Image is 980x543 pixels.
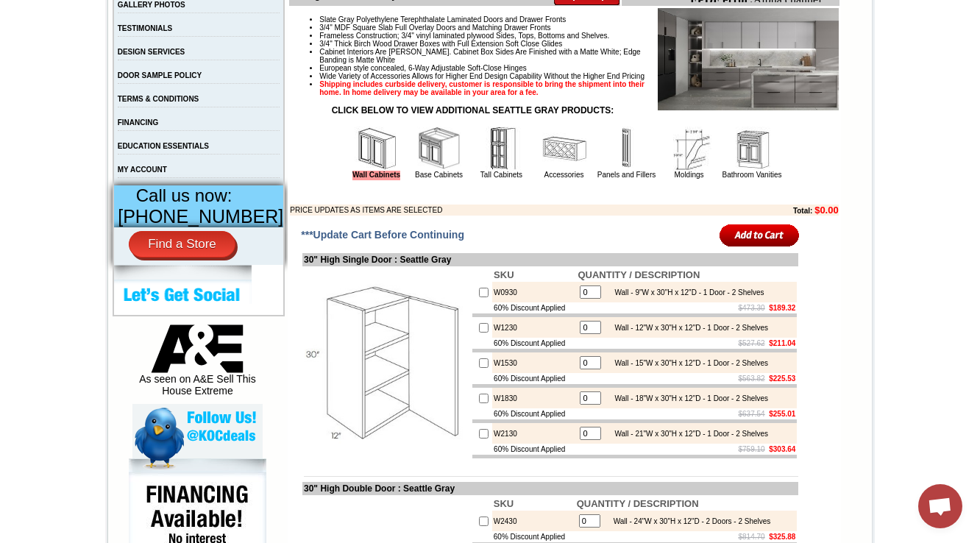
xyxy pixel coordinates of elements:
td: 60% Discount Applied [492,338,576,349]
a: GALLERY PHOTOS [118,1,185,9]
b: SKU [494,498,514,509]
s: $473.30 [739,304,765,312]
td: W0930 [492,282,576,302]
span: ***Update Cart Before Continuing [301,229,464,241]
s: $814.70 [739,533,765,541]
img: spacer.gif [269,41,271,42]
span: 3/4" MDF Square Slab Full Overlay Doors and Matching Drawer Fronts [319,24,550,32]
div: Open chat [918,484,962,528]
img: Product Image [658,8,839,110]
strong: CLICK BELOW TO VIEW ADDITIONAL SEATTLE GRAY PRODUCTS: [332,105,614,116]
a: Accessories [544,171,584,179]
td: 30" High Double Door : Seattle Gray [302,482,798,495]
td: 60% Discount Applied [492,302,576,313]
strong: Shipping includes curbside delivery, customer is responsible to bring the shipment into their hom... [319,80,645,96]
b: QUANTITY / DESCRIPTION [577,498,699,509]
img: spacer.gif [190,41,192,42]
b: $211.04 [769,339,795,347]
div: Wall - 21"W x 30"H x 12"D - 1 Door - 2 Shelves [607,430,768,438]
td: [PERSON_NAME] Yellow Walnut [99,67,143,83]
s: $759.10 [739,445,765,453]
img: Tall Cabinets [480,127,524,171]
td: 60% Discount Applied [492,408,576,419]
img: spacer.gif [230,41,232,42]
a: EDUCATION ESSENTIALS [118,142,209,150]
td: Bellmonte Maple [271,67,309,82]
img: Base Cabinets [417,127,461,171]
div: As seen on A&E Sell This House Extreme [132,324,263,404]
img: Panels and Fillers [605,127,649,171]
span: Frameless Construction; 3/4" vinyl laminated plywood Sides, Tops, Bottoms and Shelves. [319,32,609,40]
a: DESIGN SERVICES [118,48,185,56]
span: [PHONE_NUMBER] [118,206,283,227]
b: SKU [494,269,514,280]
b: $189.32 [769,304,795,312]
a: Panels and Fillers [597,171,656,179]
div: Wall - 15"W x 30"H x 12"D - 1 Door - 2 Shelves [607,359,768,367]
div: Wall - 24"W x 30"H x 12"D - 2 Doors - 2 Shelves [606,517,771,525]
a: Tall Cabinets [480,171,522,179]
a: DOOR SAMPLE POLICY [118,71,202,79]
span: Call us now: [136,185,232,205]
b: $0.00 [814,205,839,216]
td: Beachwood Oak Shaker [232,67,269,83]
a: Find a Store [129,231,235,258]
td: [PERSON_NAME] White Shaker [146,67,191,83]
td: Alabaster Shaker [59,67,96,82]
img: Accessories [542,127,586,171]
td: Baycreek Gray [192,67,230,82]
span: 3/4" Thick Birch Wood Drawer Boxes with Full Extension Soft Close Glides [319,40,562,48]
b: $325.88 [769,533,795,541]
a: Base Cabinets [415,171,463,179]
s: $637.54 [739,410,765,418]
div: Wall - 12"W x 30"H x 12"D - 1 Door - 2 Shelves [607,324,768,332]
td: 60% Discount Applied [492,373,576,384]
td: PRICE UPDATES AS ITEMS ARE SELECTED [290,205,712,216]
a: Bathroom Vanities [722,171,782,179]
s: $563.82 [739,375,765,383]
td: 30" High Single Door : Seattle Gray [302,253,798,266]
img: Moldings [667,127,711,171]
b: QUANTITY / DESCRIPTION [578,269,700,280]
img: spacer.gif [143,41,146,42]
span: European style concealed, 6-Way Adjustable Soft-Close Hinges [319,64,526,72]
a: TESTIMONIALS [118,24,172,32]
a: MY ACCOUNT [118,166,167,174]
a: FINANCING [118,118,159,127]
td: W1530 [492,352,576,373]
div: Wall - 18"W x 30"H x 12"D - 1 Door - 2 Shelves [607,394,768,402]
img: Wall Cabinets [355,127,399,171]
td: W1230 [492,317,576,338]
b: $225.53 [769,375,795,383]
body: Alpha channel not supported: images/W0936_cnc_2.1.jpg.png [6,6,149,46]
a: Moldings [674,171,703,179]
a: TERMS & CONDITIONS [118,95,199,103]
td: W2130 [492,423,576,444]
td: 60% Discount Applied [492,531,575,542]
div: Wall - 9"W x 30"H x 12"D - 1 Door - 2 Shelves [607,288,764,297]
span: Wide Variety of Accessories Allows for Higher End Design Capability Without the Higher End Pricing [319,72,645,80]
input: Add to Cart [720,223,800,247]
s: $527.62 [739,339,765,347]
img: Bathroom Vanities [730,127,774,171]
img: 30'' High Single Door [304,280,469,446]
b: Total: [793,207,812,215]
img: spacer.gif [57,41,59,42]
span: Slate Gray Polyethylene Terephthalate Laminated Doors and Drawer Fronts [319,15,566,24]
b: $255.01 [769,410,795,418]
img: spacer.gif [96,41,99,42]
td: 60% Discount Applied [492,444,576,455]
td: W2430 [492,511,575,531]
span: Cabinet Interiors Are [PERSON_NAME]. Cabinet Box Sides Are Finished with a Matte White; Edge Band... [319,48,640,64]
a: Wall Cabinets [352,171,400,180]
td: W1830 [492,388,576,408]
b: $303.64 [769,445,795,453]
b: FPDF error: [6,6,69,18]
